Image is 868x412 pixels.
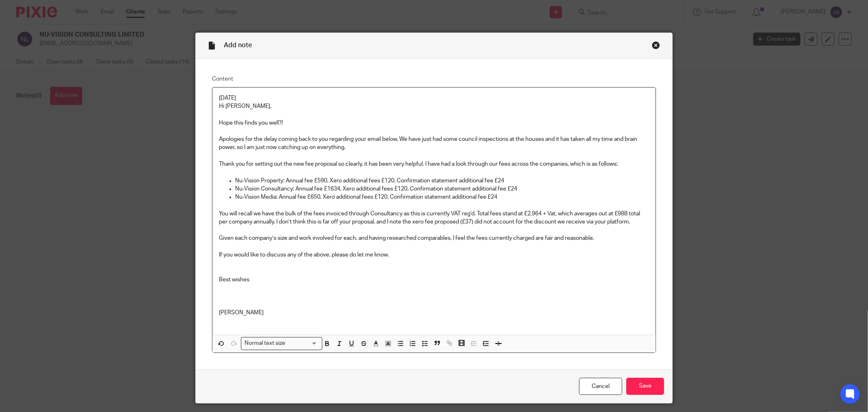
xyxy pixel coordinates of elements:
[241,337,322,350] div: Search for option
[212,75,656,83] label: Content
[219,135,649,152] p: Apologies for the delay coming back to you regarding your email below. We have just had some coun...
[219,210,649,226] p: You will recall we have the bulk of the fees invoiced through Consultancy as this is currently VA...
[219,102,649,110] p: Hi [PERSON_NAME],
[235,185,649,193] p: Nu-Vision Consultancy: Annual fee £1634, Xero additional fees £120, Confirmation statement additi...
[652,41,660,49] div: Close this dialog window
[224,42,252,48] span: Add note
[219,94,649,102] p: [DATE]
[219,234,649,242] p: Given each company’s size and work involved for each, and having researched comparables, I feel t...
[243,339,287,348] span: Normal text size
[219,276,649,284] p: Best wishes
[288,339,317,348] input: Search for option
[219,251,649,259] p: If you would like to discuss any of the above, please do let me know.
[219,309,649,317] p: [PERSON_NAME]
[235,193,649,201] p: Nu-Vision Media: Annual fee £650, Xero additional fees £120, Confirmation statement additional fe...
[219,160,649,168] p: Thank you for setting out the new fee proposal so clearly, it has been very helpful. I have had a...
[235,177,649,185] p: Nu-Vision Property: Annual fee £590, Xero additional fees £120, Confirmation statement additional...
[579,378,622,395] a: Cancel
[219,119,649,127] p: Hope this finds you well?!
[626,378,664,395] input: Save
